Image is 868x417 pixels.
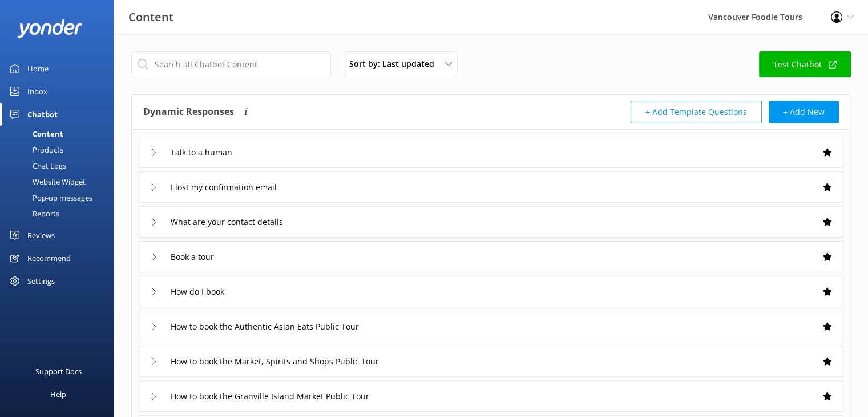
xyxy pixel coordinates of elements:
[27,103,58,126] div: Chatbot
[17,19,83,38] img: yonder-white-logo.png
[7,190,92,206] div: Pop-up messages
[7,174,86,190] div: Website Widget
[7,126,114,142] a: Content
[7,206,114,222] a: Reports
[349,58,441,70] span: Sort by: Last updated
[27,247,71,270] div: Recommend
[7,142,114,158] a: Products
[7,206,59,222] div: Reports
[50,383,66,406] div: Help
[143,101,234,123] h4: Dynamic Responses
[7,142,63,158] div: Products
[7,190,114,206] a: Pop-up messages
[131,51,331,77] input: Search all Chatbot Content
[27,80,47,103] div: Inbox
[631,101,762,123] button: + Add Template Questions
[27,224,55,247] div: Reviews
[27,57,49,80] div: Home
[769,101,839,123] button: + Add New
[35,360,82,383] div: Support Docs
[759,51,851,77] a: Test Chatbot
[128,8,173,26] h3: Content
[27,270,55,292] div: Settings
[7,174,114,190] a: Website Widget
[7,158,114,174] a: Chat Logs
[7,126,63,142] div: Content
[7,158,66,174] div: Chat Logs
